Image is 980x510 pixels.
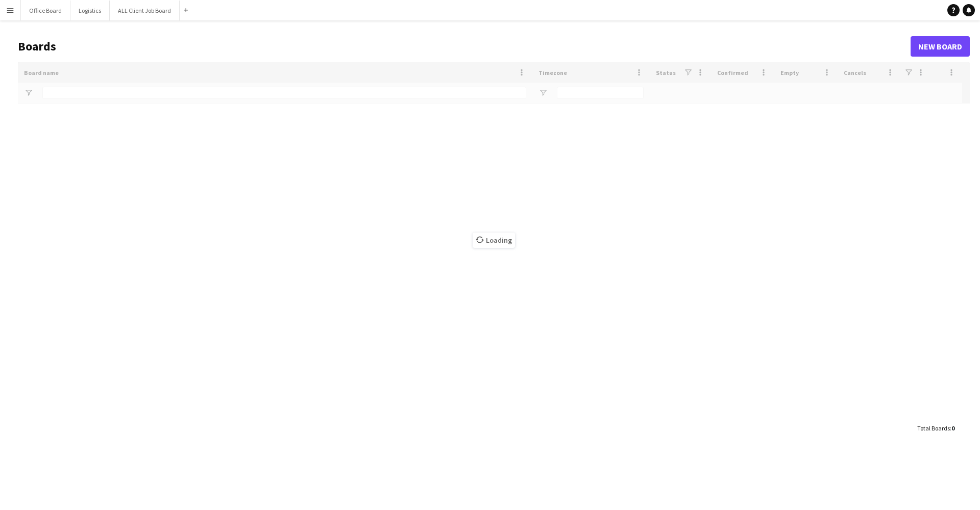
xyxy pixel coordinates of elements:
[473,233,515,248] span: Loading
[917,418,954,438] div: :
[70,1,110,20] button: Logistics
[21,1,70,20] button: Office Board
[911,36,970,57] a: New Board
[18,39,911,54] h1: Boards
[110,1,180,20] button: ALL Client Job Board
[951,424,954,432] span: 0
[917,424,950,432] span: Total Boards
